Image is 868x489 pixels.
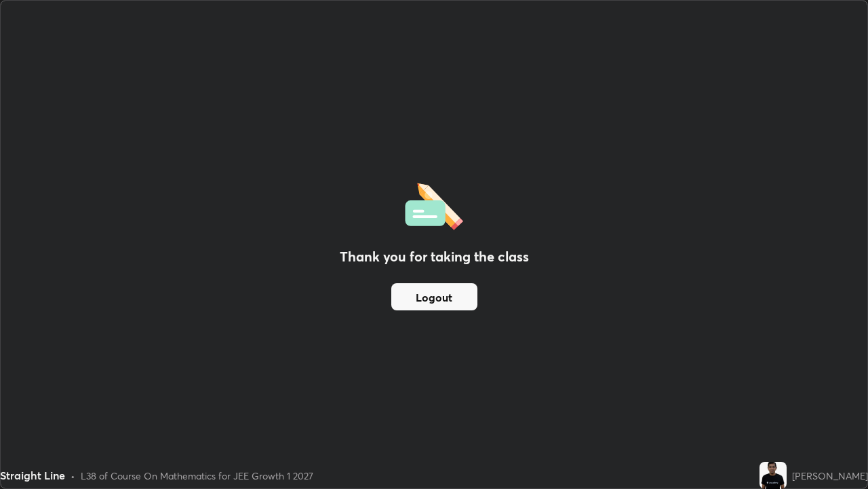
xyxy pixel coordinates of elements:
[71,469,75,483] div: •
[759,462,787,489] img: bfd0faf14fc840c19c4a20ce777cb771.jpg
[340,247,529,267] h2: Thank you for taking the class
[792,469,868,483] div: [PERSON_NAME]
[81,469,313,483] div: L38 of Course On Mathematics for JEE Growth 1 2027
[405,179,463,230] img: offlineFeedback.1438e8b3.svg
[391,283,477,310] button: Logout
